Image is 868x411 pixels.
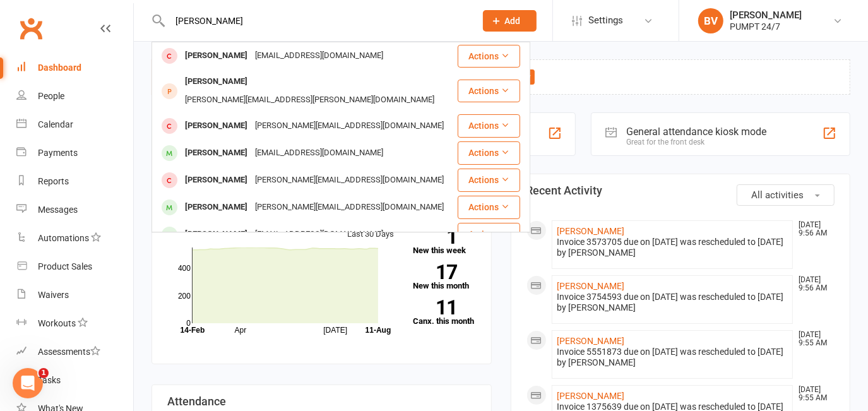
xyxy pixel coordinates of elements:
time: [DATE] 9:55 AM [792,331,834,347]
div: [PERSON_NAME][EMAIL_ADDRESS][PERSON_NAME][DOMAIN_NAME] [181,91,438,109]
div: BV [698,8,723,33]
span: All activities [751,189,804,201]
div: Invoice 5551873 due on [DATE] was rescheduled to [DATE] by [PERSON_NAME] [557,347,788,368]
button: Add [483,10,537,32]
div: [PERSON_NAME] [181,225,251,244]
a: Calendar [16,110,133,139]
button: Actions [458,141,520,164]
strong: 11 [413,298,457,317]
button: Actions [458,114,520,137]
a: [PERSON_NAME] [557,226,625,236]
div: [PERSON_NAME] [181,144,251,162]
div: [PERSON_NAME] [181,171,251,189]
a: [PERSON_NAME] [557,281,625,291]
a: Product Sales [16,253,133,281]
a: 17New this month [413,265,476,290]
a: Reports [16,167,133,196]
a: [PERSON_NAME] [557,336,625,346]
div: PUMPT 24/7 [730,21,802,32]
div: Automations [38,233,89,243]
h3: Attendance [167,395,476,408]
a: Tasks [16,366,133,395]
div: [PERSON_NAME] [181,73,251,91]
button: Actions [458,223,520,246]
div: Messages [38,205,78,215]
div: [PERSON_NAME][EMAIL_ADDRESS][DOMAIN_NAME] [251,171,448,189]
a: Clubworx [15,13,47,44]
span: 1 [39,368,49,378]
a: Workouts [16,309,133,338]
div: Dashboard [38,63,81,73]
div: Assessments [38,347,100,357]
a: People [16,82,133,110]
div: Invoice 3754593 due on [DATE] was rescheduled to [DATE] by [PERSON_NAME] [557,292,788,313]
button: All activities [737,184,835,206]
iframe: Intercom live chat [13,368,43,398]
div: Tasks [38,375,61,385]
time: [DATE] 9:56 AM [792,276,834,292]
time: [DATE] 9:55 AM [792,386,834,402]
div: [PERSON_NAME] [181,198,251,217]
div: [PERSON_NAME][EMAIL_ADDRESS][DOMAIN_NAME] [251,198,448,217]
div: Workouts [38,318,76,328]
div: [EMAIL_ADDRESS][DOMAIN_NAME] [251,225,387,244]
a: Messages [16,196,133,224]
a: Automations [16,224,133,253]
a: Assessments [16,338,133,366]
a: Payments [16,139,133,167]
button: Actions [458,45,520,68]
input: Search... [166,12,467,30]
div: Reports [38,176,69,186]
strong: 17 [413,263,457,282]
h3: Recent Activity [526,184,835,197]
div: Waivers [38,290,69,300]
strong: 1 [413,227,457,246]
div: General attendance kiosk mode [627,126,767,138]
div: [EMAIL_ADDRESS][DOMAIN_NAME] [251,47,387,65]
div: [EMAIL_ADDRESS][DOMAIN_NAME] [251,144,387,162]
div: People [38,91,64,101]
div: Calendar [38,119,73,129]
div: Invoice 3573705 due on [DATE] was rescheduled to [DATE] by [PERSON_NAME] [557,237,788,258]
a: Waivers [16,281,133,309]
div: Payments [38,148,78,158]
div: Great for the front desk [627,138,767,146]
div: [PERSON_NAME][EMAIL_ADDRESS][DOMAIN_NAME] [251,117,448,135]
span: Settings [588,6,623,35]
a: 11Canx. this month [413,300,476,325]
a: Dashboard [16,54,133,82]
button: Actions [458,196,520,218]
time: [DATE] 9:56 AM [792,221,834,237]
div: [PERSON_NAME] [181,117,251,135]
a: 1New this week [413,229,476,254]
div: Product Sales [38,261,92,271]
button: Actions [458,80,520,102]
button: Actions [458,169,520,191]
a: [PERSON_NAME] [557,391,625,401]
div: [PERSON_NAME] [181,47,251,65]
span: Add [505,16,521,26]
div: [PERSON_NAME] [730,9,802,21]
